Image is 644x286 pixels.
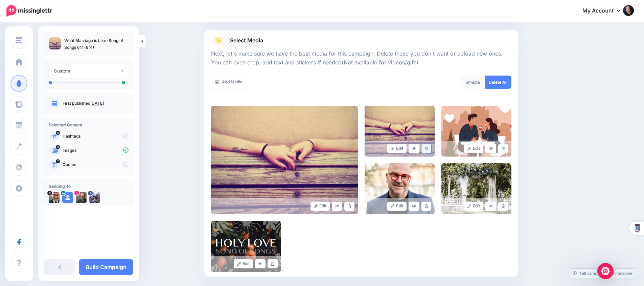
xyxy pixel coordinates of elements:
[56,131,60,135] span: 0
[211,76,247,89] a: Add Media
[211,106,358,214] img: 5a8abdf05273bd1e24bb11b10389e65c_large.jpg
[89,192,100,203] img: picture-bsa56863.png
[441,106,511,157] img: d8b3e4068d68405aeb932d7ab834065b_large.jpg
[49,184,129,189] h4: Sending To
[49,192,60,203] img: 07USE13O-18262.jpg
[63,162,129,168] p: Quotes
[63,133,129,139] p: Hashtags
[465,80,468,85] span: 6
[76,192,87,203] img: 148610272_5061836387221777_4529192034399981611_n-bsa99574.jpg
[230,36,263,45] span: Select Media
[310,202,330,211] a: Edit
[365,106,435,157] img: 7909c81667f8f0755dfe79e90c09f57a_large.jpg
[387,202,407,211] a: Edit
[63,147,129,154] p: Images
[64,37,129,51] p: What Marriage is Like (Song of Songs 6:4-8:4)
[464,144,483,153] a: Edit
[49,64,129,78] button: Custom
[211,46,511,272] div: Select Media
[464,202,483,211] a: Edit
[56,159,60,163] span: 7
[56,145,60,149] span: 6
[49,122,129,127] h4: Selected Content
[6,5,52,17] img: Missinglettr
[576,3,634,19] a: My Account
[211,35,511,46] a: Select Media
[211,49,511,67] p: Next, let's make sure we have the best media for this campaign. Delete those you don't want or up...
[441,163,511,214] img: 2b23b8dbf61aafaf00e98f0a457c7f06_large.jpg
[569,269,636,278] a: Tell us how we can improve
[90,101,104,106] a: [DATE]
[211,221,281,272] img: 3eb59d64df12cdc9108e0e740ae89dd0_large.jpg
[234,259,253,268] a: Edit
[54,67,120,75] div: Custom
[63,100,129,106] p: First published
[460,76,485,89] div: media
[387,144,407,153] a: Edit
[597,263,614,279] div: Open Intercom Messenger
[16,37,22,43] img: menu.png
[62,192,73,203] img: user_default_image.png
[485,76,511,89] a: Delete All
[49,37,61,49] img: 5a8abdf05273bd1e24bb11b10389e65c_thumb.jpg
[365,163,435,214] img: 50f8fa9b63325fca8ac7434108481f78_large.jpg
